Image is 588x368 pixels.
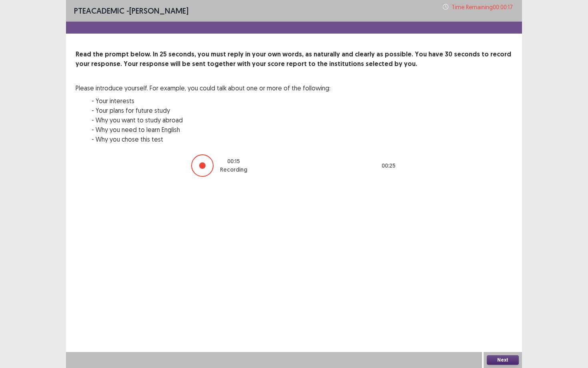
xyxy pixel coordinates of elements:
p: Time Remaining 00 : 00 : 17 [452,3,514,11]
p: 00 : 25 [382,162,396,170]
span: PTE academic [74,6,124,16]
p: - Your interests [92,96,330,106]
p: - Why you chose this test [92,134,330,144]
p: Please introduce yourself. For example, you could talk about one or more of the following: [76,83,330,93]
p: - Why you want to study abroad [92,115,330,125]
p: - [PERSON_NAME] [74,5,188,17]
p: - Why you need to learn English [92,125,330,134]
p: Read the prompt below. In 25 seconds, you must reply in your own words, as naturally and clearly ... [76,50,512,69]
button: Next [487,355,519,365]
p: 00 : 15 [227,157,240,166]
p: - Your plans for future study [92,106,330,115]
p: Recording [220,166,247,174]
